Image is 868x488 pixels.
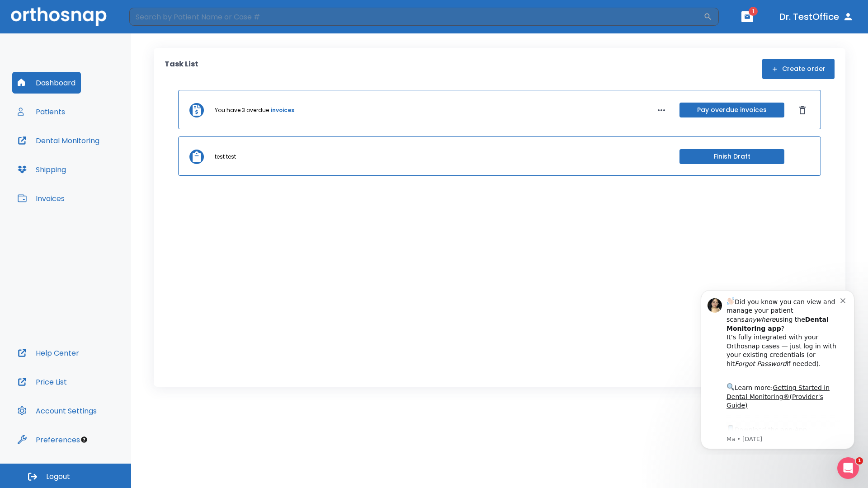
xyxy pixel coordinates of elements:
[153,14,160,21] button: Dismiss notification
[12,72,81,94] button: Dashboard
[679,103,784,117] button: Pay overdue invoices
[12,429,85,450] button: Preferences
[12,400,102,422] button: Account Settings
[12,130,105,151] button: Dental Monitoring
[12,188,70,209] button: Invoices
[687,282,868,455] iframe: Intercom notifications message
[39,142,153,188] div: Download the app: | ​ Let us know if you need help getting started!
[776,9,857,25] button: Dr. TestOffice
[12,159,71,180] button: Shipping
[46,472,70,482] span: Logout
[837,457,859,479] iframe: Intercom live chat
[215,106,269,114] p: You have 3 overdue
[856,457,863,465] span: 1
[795,103,810,117] button: Dismiss
[271,106,294,114] a: invoices
[129,8,703,26] input: Search by Patient Name or Case #
[12,371,72,393] button: Price List
[679,149,784,164] button: Finish Draft
[12,101,71,122] button: Patients
[215,153,236,161] p: test test
[80,436,88,444] div: Tooltip anchor
[39,153,153,161] p: Message from Ma, sent 5w ago
[12,342,85,364] button: Help Center
[11,7,107,26] img: Orthosnap
[762,59,835,79] button: Create order
[165,59,198,79] p: Task List
[749,7,758,16] span: 1
[39,144,120,160] a: App Store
